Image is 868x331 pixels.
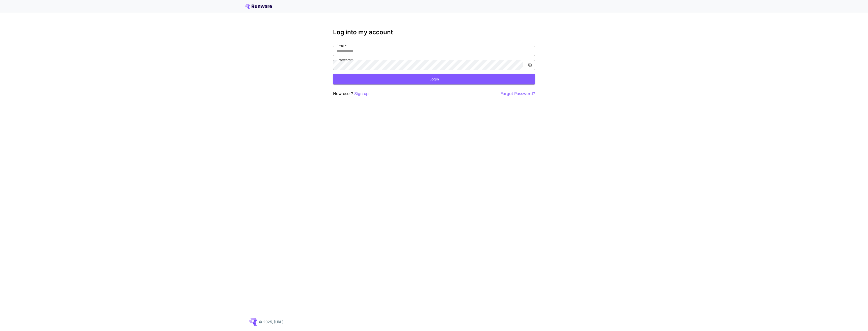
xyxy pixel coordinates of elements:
button: Login [333,74,535,84]
label: Email [337,44,346,48]
h3: Log into my account [333,29,535,36]
p: © 2025, [URL] [259,319,283,324]
button: toggle password visibility [525,61,534,70]
button: Forgot Password? [501,91,535,97]
label: Password [337,58,353,62]
p: New user? [333,91,369,97]
button: Sign up [354,91,369,97]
